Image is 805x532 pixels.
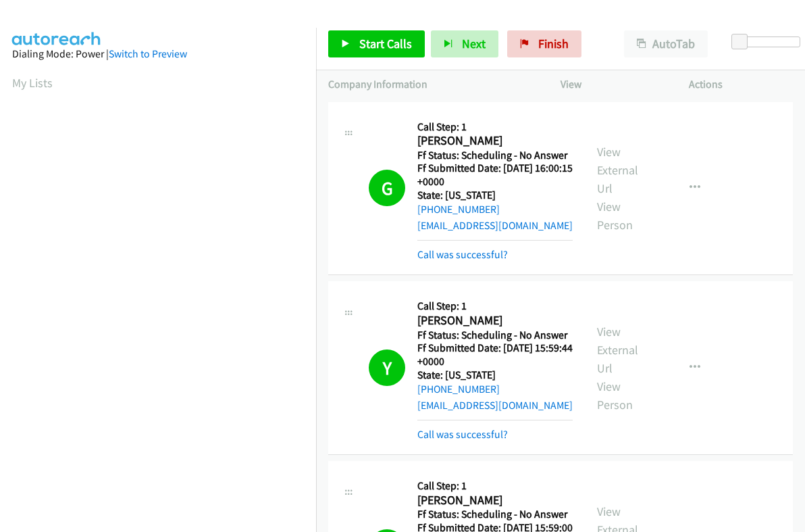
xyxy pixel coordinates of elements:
a: Call was successful? [417,428,508,441]
h5: Ff Status: Scheduling - No Answer [417,149,573,162]
h5: Ff Status: Scheduling - No Answer [417,508,573,521]
a: Start Calls [328,30,425,57]
div: Delay between calls (in seconds) [738,37,800,47]
a: Switch to Preview [109,47,187,60]
a: [EMAIL_ADDRESS][DOMAIN_NAME] [417,399,573,412]
h1: G [369,170,405,206]
a: View Person [597,199,633,233]
h5: Ff Status: Scheduling - No Answer [417,329,573,342]
h5: Ff Submitted Date: [DATE] 16:00:15 +0000 [417,162,573,188]
h2: [PERSON_NAME] [417,133,567,149]
span: Finish [538,36,569,51]
h5: State: [US_STATE] [417,189,573,202]
h2: [PERSON_NAME] [417,313,567,329]
button: Next [431,30,498,57]
button: AutoTab [624,30,708,57]
iframe: Resource Center [766,212,805,320]
a: My Lists [12,75,53,91]
span: Start Calls [359,36,412,51]
h5: State: [US_STATE] [417,368,573,382]
p: Actions [689,76,793,93]
a: [PHONE_NUMBER] [417,203,500,216]
h2: [PERSON_NAME] [417,493,567,508]
a: Call was successful? [417,248,508,261]
a: Finish [507,30,581,57]
a: View Person [597,379,633,412]
div: Dialing Mode: Power | [12,46,304,62]
a: View External Url [597,144,638,196]
a: View External Url [597,324,638,376]
h5: Ff Submitted Date: [DATE] 15:59:44 +0000 [417,341,573,368]
a: [PHONE_NUMBER] [417,383,500,395]
p: Company Information [328,76,536,93]
h1: Y [369,349,405,386]
span: Next [462,36,486,51]
h5: Call Step: 1 [417,479,573,493]
h5: Call Step: 1 [417,120,573,134]
p: View [561,76,665,93]
h5: Call Step: 1 [417,299,573,313]
a: [EMAIL_ADDRESS][DOMAIN_NAME] [417,219,573,232]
